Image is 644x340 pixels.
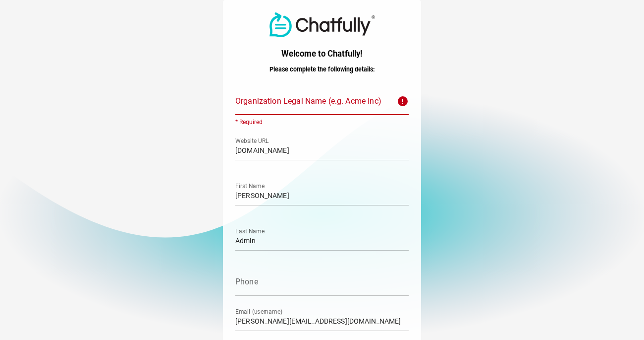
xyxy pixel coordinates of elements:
input: Website URL [235,133,409,160]
input: First Name [235,178,409,205]
input: Phone [235,268,409,296]
input: Email (username) [235,303,409,331]
img: Logo [269,12,375,37]
div: Welcome to Chatfully! [235,48,409,60]
input: Last Name [235,223,409,251]
div: * Required [235,119,409,125]
div: Please complete the following details: [235,65,409,74]
i: error [397,95,409,107]
input: Organization Legal Name (e.g. Acme Inc) [235,87,391,115]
